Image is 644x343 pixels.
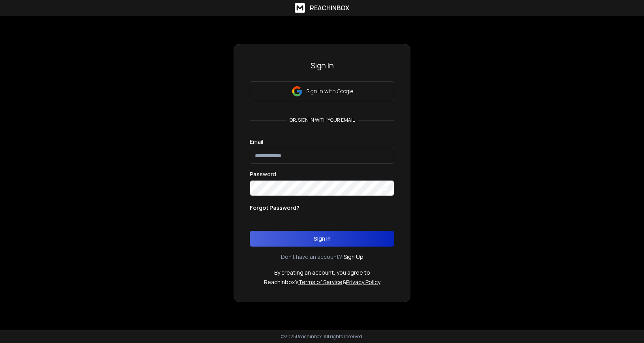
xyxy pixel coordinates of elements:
[250,204,300,212] p: Forgot Password?
[310,3,349,13] h1: ReachInbox
[250,60,394,71] h3: Sign In
[344,253,363,261] a: Sign Up
[281,253,342,261] p: Don't have an account?
[346,278,380,286] a: Privacy Policy
[306,87,353,95] p: Sign in with Google
[250,139,263,145] label: Email
[250,81,394,101] button: Sign in with Google
[250,231,394,247] button: Sign In
[274,269,370,277] p: By creating an account, you agree to
[286,117,358,123] p: or, sign in with your email
[250,171,276,177] label: Password
[264,278,380,286] p: ReachInbox's &
[281,334,363,340] p: © 2025 Reachinbox. All rights reserved.
[298,278,343,286] a: Terms of Service
[295,3,349,13] a: ReachInbox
